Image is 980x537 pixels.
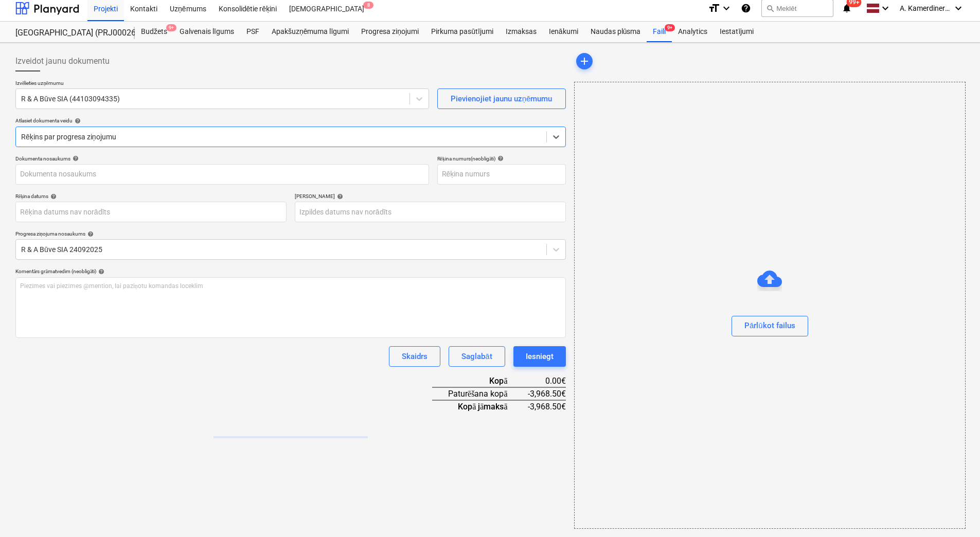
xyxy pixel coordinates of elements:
div: Kopā jāmaksā [432,400,524,413]
span: 9+ [166,24,176,31]
span: 8 [363,2,373,9]
a: Iestatījumi [714,22,760,42]
div: [GEOGRAPHIC_DATA] (PRJ0002627, K-1 un K-2(2.kārta) 2601960 [15,28,122,39]
button: Pievienojiet jaunu uzņēmumu [437,88,566,109]
a: Galvenais līgums [173,22,240,42]
a: Budžets9+ [135,22,173,42]
input: Rēķina numurs [437,164,566,185]
div: Budžets [135,22,173,42]
div: Progresa ziņojuma nosaukums [15,230,566,237]
input: Rēķina datums nav norādīts [15,202,287,222]
span: Izveidot jaunu dokumentu [15,55,110,67]
div: Rēķina datums [15,193,287,200]
span: help [48,193,57,200]
a: Izmaksas [500,22,543,42]
iframe: Chat Widget [929,488,980,537]
div: Atlasiet dokumenta veidu [15,117,566,124]
button: Pārlūkot failus [732,316,808,336]
a: Analytics [672,22,714,42]
div: 0.00€ [524,375,566,387]
input: Dokumenta nosaukums [15,164,429,185]
div: Pievienojiet jaunu uzņēmumu [451,92,553,105]
div: Paturēšana kopā [432,387,524,400]
span: help [73,118,81,124]
a: Progresa ziņojumi [355,22,425,42]
input: Izpildes datums nav norādīts [295,202,566,222]
span: 9+ [665,24,675,31]
span: help [70,155,79,162]
div: -3,968.50€ [524,400,566,413]
span: help [96,268,104,275]
div: Saglabāt [461,350,492,363]
span: help [495,155,504,162]
div: [PERSON_NAME] [295,193,566,200]
div: Pārlūkot failus [744,319,795,332]
div: Rēķina numurs (neobligāti) [437,155,566,162]
a: Apakšuzņēmuma līgumi [265,22,355,42]
span: help [85,231,94,237]
button: Skaidrs [389,346,440,367]
div: Pārlūkot failus [574,82,966,529]
span: add [578,55,591,67]
button: Saglabāt [449,346,505,367]
div: -3,968.50€ [524,387,566,400]
p: Izvēlieties uzņēmumu [15,80,429,88]
div: Skaidrs [402,350,427,363]
div: Faili [647,22,672,42]
button: Iesniegt [513,346,566,367]
a: Ienākumi [543,22,584,42]
div: Komentārs grāmatvedim (neobligāti) [15,268,566,275]
a: Faili9+ [647,22,672,42]
div: Iesniegt [526,350,554,363]
div: Dokumenta nosaukums [15,155,429,162]
a: Naudas plūsma [584,22,647,42]
a: Pirkuma pasūtījumi [425,22,500,42]
span: help [335,193,343,200]
a: PSF [240,22,265,42]
div: Kopā [432,375,524,387]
